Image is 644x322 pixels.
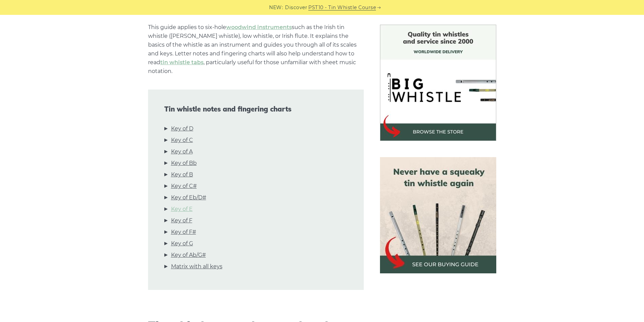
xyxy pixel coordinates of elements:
[171,205,193,214] a: Key of E
[171,239,193,248] a: Key of G
[171,124,193,133] a: Key of D
[269,4,283,11] span: NEW:
[171,228,196,237] a: Key of F#
[285,4,307,11] span: Discover
[148,23,364,76] p: This guide applies to six-hole such as the Irish tin whistle ([PERSON_NAME] whistle), low whistle...
[160,59,204,66] a: tin whistle tabs
[171,216,192,225] a: Key of F
[226,24,292,30] a: woodwind instruments
[171,136,193,145] a: Key of C
[380,157,496,273] img: tin whistle buying guide
[171,170,193,179] a: Key of B
[171,182,197,191] a: Key of C#
[164,105,348,113] span: Tin whistle notes and fingering charts
[171,159,197,168] a: Key of Bb
[171,251,206,259] a: Key of Ab/G#
[171,262,222,271] a: Matrix with all keys
[308,4,376,11] a: PST10 - Tin Whistle Course
[171,147,193,156] a: Key of A
[171,193,206,202] a: Key of Eb/D#
[380,25,496,141] img: BigWhistle Tin Whistle Store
